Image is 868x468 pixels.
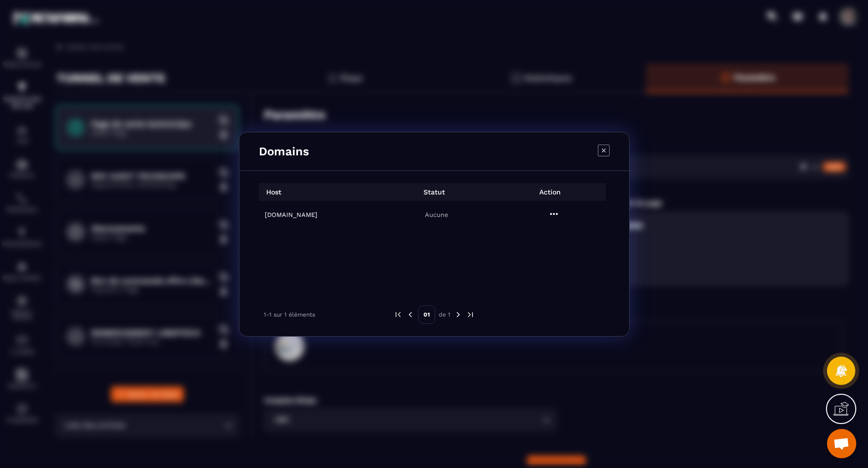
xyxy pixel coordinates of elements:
p: Statut [374,188,490,196]
p: Aucune [381,211,492,218]
h6: [DOMAIN_NAME] [265,211,376,218]
p: Host [259,188,281,196]
p: Action [490,188,606,196]
img: prev [406,310,415,319]
h4: Domains [259,145,309,158]
p: 1-1 sur 1 éléments [264,311,315,318]
p: 01 [418,305,435,324]
img: prev [394,310,402,319]
p: de 1 [439,311,450,319]
div: Ouvrir le chat [827,429,856,458]
img: next [454,310,463,319]
img: next [466,310,475,319]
